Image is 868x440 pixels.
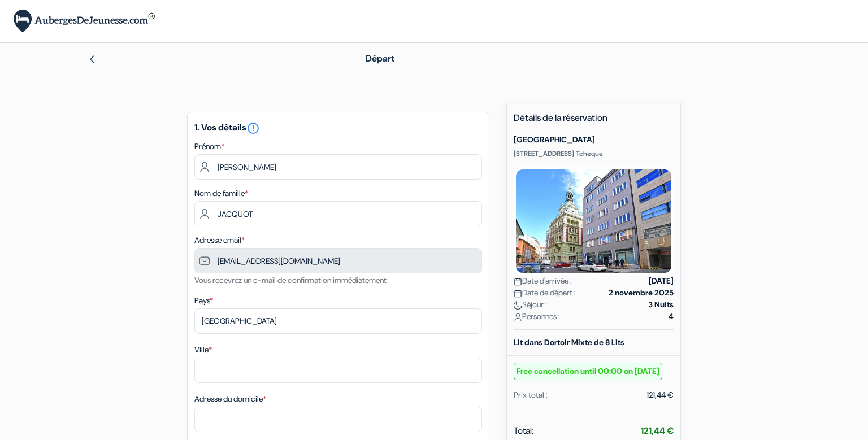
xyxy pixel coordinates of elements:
i: error_outline [246,121,260,135]
span: Total: [514,424,533,438]
img: moon.svg [514,301,522,310]
img: AubergesDeJeunesse.com [14,10,155,33]
div: 121,44 € [646,389,674,401]
img: calendar.svg [514,289,522,298]
input: Entrer adresse e-mail [194,248,482,273]
label: Adresse email [194,234,245,246]
img: user_icon.svg [514,313,522,321]
label: Nom de famille [194,188,248,199]
small: Vous recevrez un e-mail de confirmation immédiatement [194,275,387,285]
strong: 121,44 € [641,425,674,437]
a: error_outline [246,121,260,133]
span: Date de départ : [514,287,576,299]
span: Personnes : [514,311,560,323]
strong: 3 Nuits [648,299,674,311]
h5: Détails de la réservation [514,112,674,130]
label: Adresse du domicile [194,393,266,405]
span: Séjour : [514,299,547,311]
p: [STREET_ADDRESS] Tcheque [514,149,674,158]
small: Free cancellation until 00:00 on [DATE] [514,363,662,380]
h5: 1. Vos détails [194,121,482,135]
strong: 4 [669,311,674,323]
h5: [GEOGRAPHIC_DATA] [514,135,674,145]
strong: 2 novembre 2025 [609,287,674,299]
input: Entrer le nom de famille [194,201,482,226]
label: Prénom [194,141,224,153]
input: Entrez votre prénom [194,154,482,180]
span: Date d'arrivée : [514,275,572,287]
img: calendar.svg [514,277,522,286]
label: Ville [194,344,212,356]
span: Départ [366,53,394,64]
strong: [DATE] [649,275,674,287]
img: left_arrow.svg [88,55,97,64]
b: Lit dans Dortoir Mixte de 8 Lits [514,337,624,347]
div: Prix total : [514,389,548,401]
label: Pays [194,295,213,307]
